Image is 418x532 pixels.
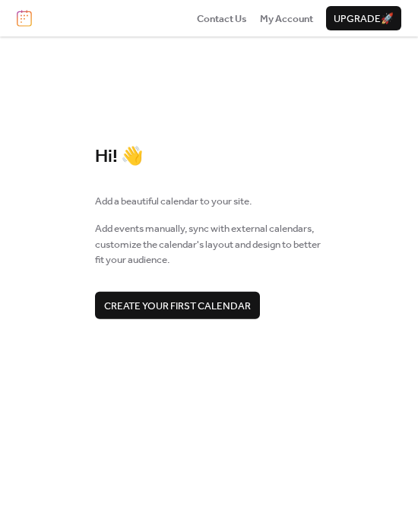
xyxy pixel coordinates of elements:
span: My Account [260,11,313,27]
a: Contact Us [197,11,247,26]
button: Upgrade🚀 [326,6,401,30]
span: Create your first calendar [104,298,251,313]
a: My Account [260,11,313,26]
button: Create your first calendar [95,291,260,318]
span: Add events manually, sync with external calendars, customize the calendar's layout and design to ... [95,221,323,268]
span: Contact Us [197,11,247,27]
span: Upgrade 🚀 [334,11,394,27]
div: Hi! 👋 [95,146,323,169]
span: Add a beautiful calendar to your site. [95,194,252,209]
img: logo [17,10,32,27]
